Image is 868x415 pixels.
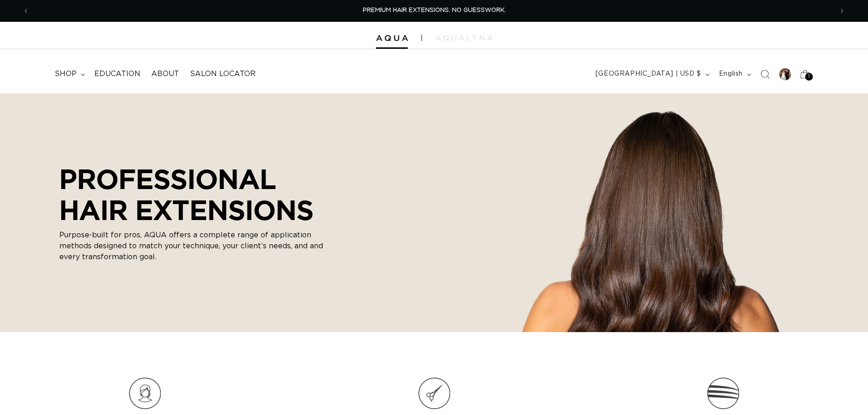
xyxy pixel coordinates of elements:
span: PREMIUM HAIR EXTENSIONS. NO GUESSWORK. [363,7,506,13]
p: Purpose-built for pros, AQUA offers a complete range of application methods designed to match you... [59,230,324,262]
span: About [151,69,179,79]
button: English [714,66,755,83]
a: Salon Locator [185,64,261,84]
span: Salon Locator [190,69,256,79]
img: Icon_8.png [418,378,450,410]
span: English [719,69,743,79]
button: [GEOGRAPHIC_DATA] | USD $ [590,66,714,83]
span: 1 [808,73,810,81]
a: About [146,64,185,84]
summary: Search [755,64,775,84]
img: Icon_7.png [129,378,161,410]
img: Icon_9.png [707,378,739,410]
p: PROFESSIONAL HAIR EXTENSIONS [59,163,324,225]
button: Previous announcement [16,2,36,20]
img: Aqua Hair Extensions [376,35,408,41]
span: Education [94,69,140,79]
span: shop [55,69,77,79]
span: [GEOGRAPHIC_DATA] | USD $ [596,69,701,79]
img: aqualyna.com [436,35,493,41]
button: Next announcement [832,2,852,20]
summary: shop [49,64,89,84]
a: Education [89,64,146,84]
